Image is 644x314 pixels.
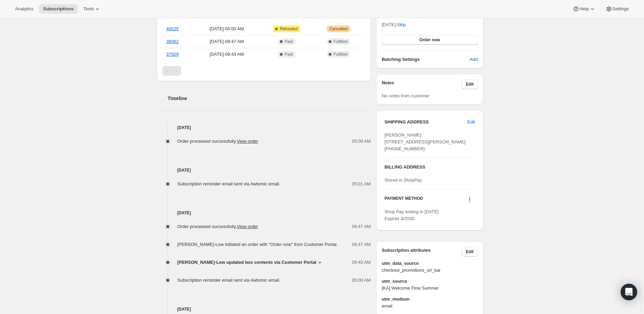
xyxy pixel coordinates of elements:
[601,4,633,14] button: Settings
[157,306,371,313] h4: [DATE]
[280,26,298,32] span: Refunded
[196,25,258,32] span: [DATE] · 05:00 AM
[39,4,78,14] button: Subscriptions
[419,37,440,43] span: Order now
[462,247,478,257] button: Edit
[466,249,474,255] span: Edit
[352,277,371,284] span: 05:00 AM
[463,117,479,128] button: Edit
[237,224,258,229] a: View order
[177,181,281,186] span: Subscription reminder email sent via Awtomic email.
[157,167,371,174] h4: [DATE]
[382,56,470,63] h6: Batching Settings
[43,6,74,12] span: Subscriptions
[352,138,371,145] span: 05:00 AM
[329,26,348,32] span: Cancelled
[462,79,478,89] button: Edit
[467,119,475,126] span: Edit
[352,223,371,230] span: 09:47 AM
[166,52,179,57] a: 37929
[384,164,475,171] h3: BILLING ADDRESS
[466,54,482,65] button: Add
[382,285,478,292] span: [KA] Welcome Flow Summer
[568,4,600,14] button: Help
[466,82,474,87] span: Edit
[382,260,478,267] span: utm_data_source
[15,6,33,12] span: Analytics
[177,224,258,229] span: Order processed successfully.
[384,209,438,221] span: Shop Pay ending in [DATE] Expires 4/2030
[177,278,281,283] span: Subscription reminder email sent via Awtomic email.
[157,209,371,216] h4: [DATE]
[382,247,462,257] h3: Subscription attributes
[334,52,348,57] span: Fulfilled
[285,52,293,57] span: Paid
[162,66,365,76] nav: Pagination
[382,303,478,310] span: email
[393,19,410,30] button: Skip
[168,95,371,102] h2: Timeline
[352,259,371,266] span: 09:40 AM
[196,51,258,58] span: [DATE] · 08:43 AM
[166,39,179,44] a: 39362
[612,6,629,12] span: Settings
[11,4,37,14] button: Analytics
[177,259,324,266] button: [PERSON_NAME]-Low updated box contents via Customer Portal
[579,6,589,12] span: Help
[196,38,258,45] span: [DATE] · 09:47 AM
[382,35,478,45] button: Order now
[285,39,293,44] span: Paid
[83,6,94,12] span: Tools
[237,139,258,144] a: View order
[352,181,371,187] span: 05:01 AM
[157,124,371,131] h4: [DATE]
[352,241,371,248] span: 09:47 AM
[382,79,462,89] h3: Notes
[334,39,348,44] span: Fulfilled
[166,26,179,31] a: 40525
[397,21,406,28] span: Skip
[384,119,467,126] h3: SHIPPING ADDRESS
[382,278,478,285] span: utm_source
[382,93,429,98] span: No notes from customer
[470,56,478,63] span: Add
[384,196,423,205] h3: PAYMENT METHOD
[384,177,422,183] span: Stored in ShopPay
[177,259,317,266] span: [PERSON_NAME]-Low updated box contents via Customer Portal
[384,132,466,151] span: [PERSON_NAME] [STREET_ADDRESS][PERSON_NAME] [PHONE_NUMBER]
[621,284,637,300] div: Open Intercom Messenger
[382,267,478,274] span: checkout_promotions_url_bar
[382,296,478,303] span: utm_medium
[177,139,258,144] span: Order processed successfully.
[382,22,406,27] span: [DATE] ·
[79,4,105,14] button: Tools
[177,242,338,247] span: [PERSON_NAME]-Low initiated an order with "Order now" from Customer Portal.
